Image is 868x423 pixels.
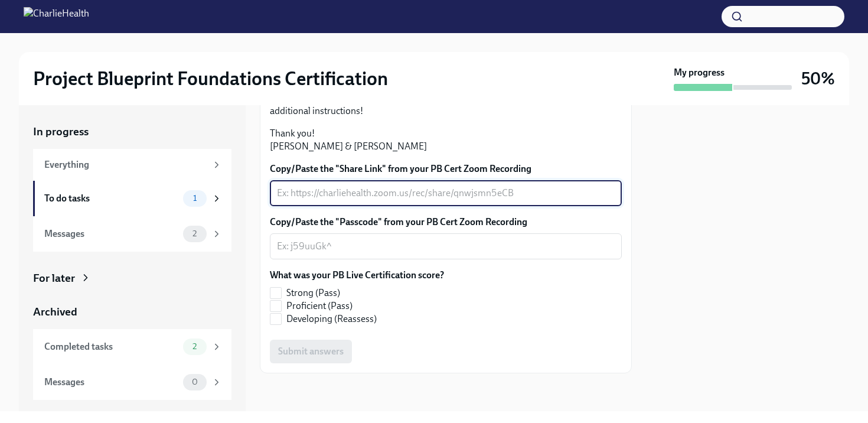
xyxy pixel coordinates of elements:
span: 1 [186,194,204,203]
p: Thank you! [PERSON_NAME] & [PERSON_NAME] [270,127,622,153]
a: For later [33,271,231,286]
div: Everything [44,158,207,171]
h2: Project Blueprint Foundations Certification [33,67,388,90]
label: Copy/Paste the "Passcode" from your PB Cert Zoom Recording [270,216,622,229]
span: 2 [185,342,204,351]
a: To do tasks1 [33,181,231,216]
label: Copy/Paste the "Share Link" from your PB Cert Zoom Recording [270,162,622,175]
div: Messages [44,376,178,389]
label: What was your PB Live Certification score? [270,269,444,282]
span: Strong (Pass) [286,287,340,300]
strong: My progress [674,66,725,79]
div: Messages [44,227,178,240]
img: CharlieHealth [24,7,89,26]
div: For later [33,271,75,286]
a: In progress [33,124,231,139]
div: Completed tasks [44,340,178,353]
div: To do tasks [44,192,178,205]
span: Developing (Reassess) [286,313,377,326]
a: Completed tasks2 [33,329,231,365]
h3: 50% [801,68,835,89]
a: Everything [33,149,231,181]
a: Messages2 [33,216,231,252]
span: Proficient (Pass) [286,300,353,313]
a: Archived [33,304,231,320]
span: 2 [185,229,204,238]
span: 0 [185,378,205,386]
a: Messages0 [33,365,231,400]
